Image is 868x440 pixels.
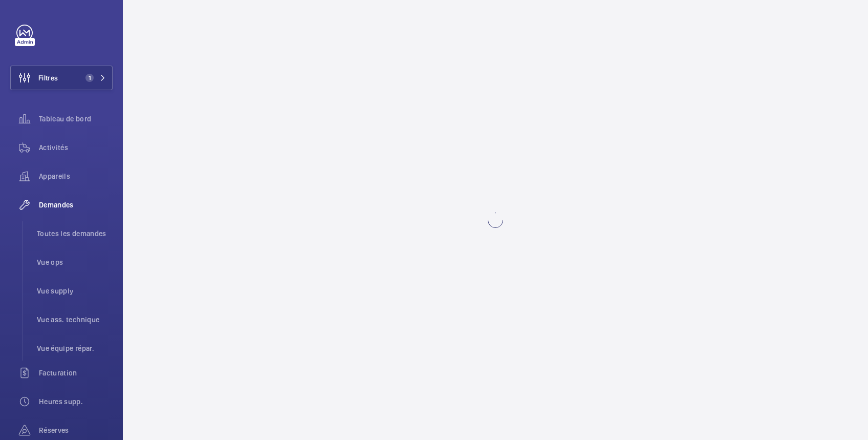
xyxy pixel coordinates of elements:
[39,171,113,181] span: Appareils
[39,396,113,407] span: Heures supp.
[10,66,113,90] button: Filtres1
[39,368,113,378] span: Facturation
[85,74,94,82] span: 1
[39,114,113,124] span: Tableau de bord
[37,343,113,353] span: Vue équipe répar.
[37,286,113,296] span: Vue supply
[37,228,113,239] span: Toutes les demandes
[37,315,113,325] span: Vue ass. technique
[38,73,58,83] span: Filtres
[37,257,113,267] span: Vue ops
[39,425,113,435] span: Réserves
[39,200,113,210] span: Demandes
[39,142,113,153] span: Activités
